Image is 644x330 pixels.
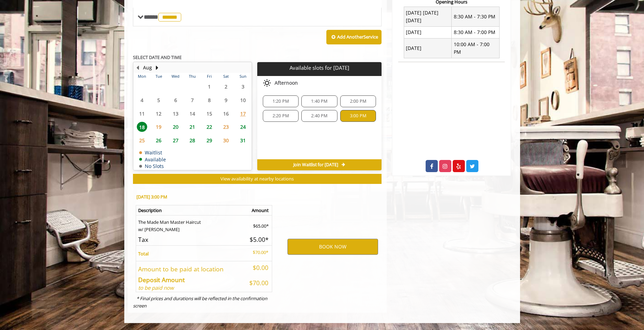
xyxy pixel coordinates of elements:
[138,266,240,272] h5: Amount to be paid at location
[137,122,147,132] span: 18
[273,99,289,104] span: 1:20 PM
[184,120,201,134] td: Select day21
[150,120,167,134] td: Select day19
[138,251,149,257] b: Total
[301,95,337,107] div: 1:40 PM
[234,73,251,80] th: Sun
[238,135,248,145] span: 31
[133,54,182,60] b: SELECT DATE AND TIME
[350,113,366,119] span: 3:00 PM
[243,215,272,233] td: $65.00*
[153,122,164,132] span: 19
[340,95,376,107] div: 2:00 PM
[218,120,234,134] td: Select day23
[263,110,299,122] div: 2:20 PM
[134,134,150,147] td: Select day25
[260,65,379,71] p: Available slots for [DATE]
[404,39,452,58] td: [DATE]
[340,110,376,122] div: 3:00 PM
[234,120,251,134] td: Select day24
[136,194,167,200] b: [DATE] 3:00 PM
[238,122,248,132] span: 24
[252,207,269,213] b: Amount
[204,135,215,145] span: 29
[154,64,160,71] button: Next Month
[167,134,184,147] td: Select day27
[221,122,231,132] span: 23
[138,276,185,284] b: Deposit Amount
[452,26,500,38] td: 8:30 AM - 7:00 PM
[201,73,217,80] th: Fri
[220,176,294,182] span: View availability at nearby locations
[350,99,366,104] span: 2:00 PM
[150,73,167,80] th: Tue
[139,150,166,155] td: Waitlist
[133,174,382,184] button: View availability at nearby locations
[135,64,141,71] button: Previous Month
[404,26,452,38] td: [DATE]
[184,73,201,80] th: Thu
[170,135,181,145] span: 27
[273,113,289,119] span: 2:20 PM
[234,107,251,120] td: Select day17
[187,135,198,145] span: 28
[138,284,174,291] i: to be paid now
[452,7,500,27] td: 8:30 AM - 7:30 PM
[452,39,500,58] td: 10:00 AM - 7:00 PM
[311,99,327,104] span: 1:40 PM
[143,64,152,71] button: Aug
[263,79,271,87] img: afternoon slots
[167,120,184,134] td: Select day20
[134,73,150,80] th: Mon
[136,215,243,233] td: The Made Man Master Haircut w/ [PERSON_NAME]
[139,163,166,169] td: No Slots
[201,120,217,134] td: Select day22
[153,135,164,145] span: 26
[218,73,234,80] th: Sat
[133,295,267,309] i: * Final prices and durations will be reflected in the confirmation screen
[221,135,231,145] span: 30
[138,236,240,243] h5: Tax
[301,110,337,122] div: 2:40 PM
[201,134,217,147] td: Select day29
[337,34,378,40] b: Add Another Service
[275,80,298,86] span: Afternoon
[287,239,378,255] button: BOOK NOW
[187,122,198,132] span: 21
[167,73,184,80] th: Wed
[184,134,201,147] td: Select day28
[245,264,268,271] h5: $0.00
[245,280,268,286] h5: $70.00
[150,134,167,147] td: Select day26
[137,135,147,145] span: 25
[138,207,162,213] b: Description
[238,109,248,119] span: 17
[293,162,338,168] span: Join Waitlist for [DATE]
[139,157,166,162] td: Available
[245,236,268,243] h5: $5.00*
[218,134,234,147] td: Select day30
[245,249,268,256] p: $70.00*
[204,122,215,132] span: 22
[404,7,452,27] td: [DATE] [DATE] [DATE]
[134,120,150,134] td: Select day18
[234,134,251,147] td: Select day31
[263,95,299,107] div: 1:20 PM
[326,30,382,44] button: Add AnotherService
[170,122,181,132] span: 20
[311,113,327,119] span: 2:40 PM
